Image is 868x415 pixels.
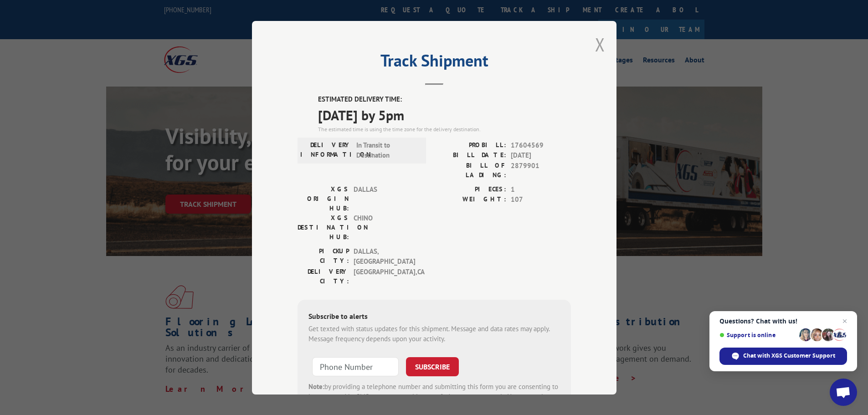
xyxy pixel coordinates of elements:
label: PROBILL: [434,140,506,150]
span: 17604569 [511,140,571,150]
span: DALLAS [354,184,415,213]
span: Support is online [719,332,796,338]
label: ESTIMATED DELIVERY TIME: [318,94,571,105]
label: PIECES: [434,184,506,195]
div: Chat with XGS Customer Support [719,348,847,365]
label: DELIVERY CITY: [298,266,349,286]
span: 1 [511,184,571,195]
strong: Note: [308,382,324,390]
label: PICKUP CITY: [298,246,349,266]
span: Close chat [839,316,850,327]
label: WEIGHT: [434,195,506,205]
label: DELIVERY INFORMATION: [300,140,352,160]
h2: Track Shipment [298,54,571,72]
div: by providing a telephone number and submitting this form you are consenting to be contacted by SM... [308,381,560,412]
span: Questions? Chat with us! [719,318,847,325]
span: In Transit to Destination [356,140,418,160]
div: Open chat [830,379,857,406]
label: XGS DESTINATION HUB: [298,213,349,241]
span: [DATE] [511,150,571,161]
span: Chat with XGS Customer Support [743,352,835,360]
label: BILL DATE: [434,150,506,161]
label: XGS ORIGIN HUB: [298,184,349,213]
input: Phone Number [312,357,399,376]
div: Get texted with status updates for this shipment. Message and data rates may apply. Message frequ... [308,323,560,344]
div: The estimated time is using the time zone for the delivery destination. [318,125,571,133]
span: DALLAS , [GEOGRAPHIC_DATA] [354,246,415,266]
div: Subscribe to alerts [308,310,560,323]
button: Close modal [595,32,605,56]
span: [DATE] by 5pm [318,104,571,125]
span: CHINO [354,213,415,241]
button: SUBSCRIBE [406,357,459,376]
label: BILL OF LADING: [434,160,506,179]
span: 107 [511,195,571,205]
span: 2879901 [511,160,571,179]
span: [GEOGRAPHIC_DATA] , CA [354,266,415,286]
